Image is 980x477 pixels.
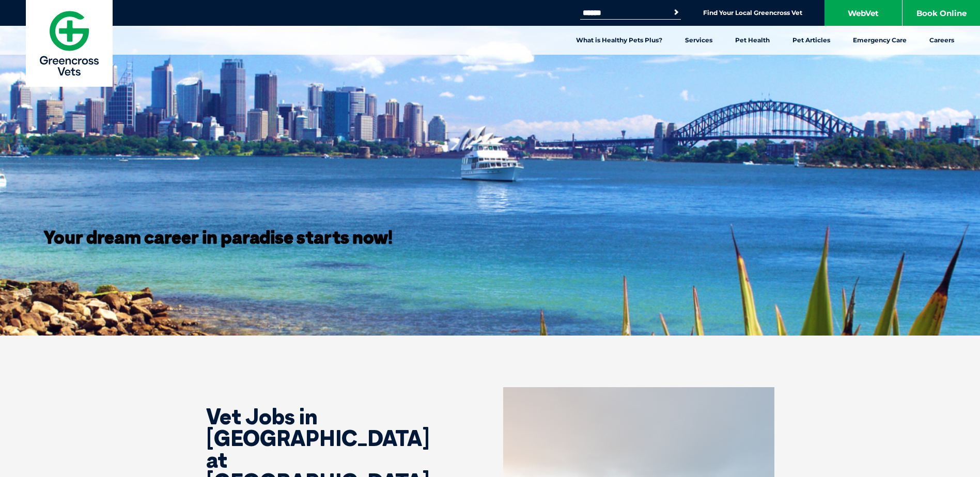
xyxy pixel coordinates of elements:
[671,7,681,18] button: Search
[44,226,393,248] strong: Your dream career in paradise starts now!
[842,26,918,55] a: Emergency Care
[674,26,724,55] a: Services
[703,9,802,17] a: Find Your Local Greencross Vet
[918,26,966,55] a: Careers
[724,26,781,55] a: Pet Health
[565,26,674,55] a: What is Healthy Pets Plus?
[781,26,842,55] a: Pet Articles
